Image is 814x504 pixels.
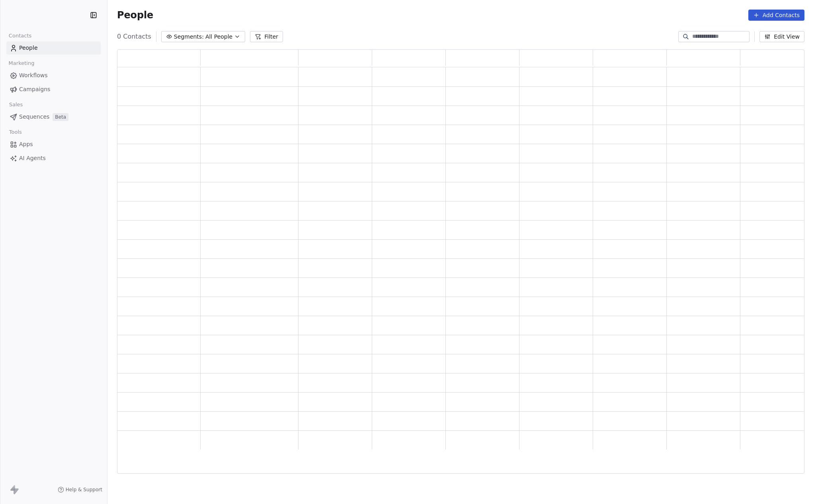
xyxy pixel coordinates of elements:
a: People [6,41,101,55]
span: People [117,9,153,21]
span: Sequences [19,113,49,121]
span: All People [205,33,232,41]
button: Add Contacts [748,10,804,21]
span: Help & Support [66,486,102,493]
span: Campaigns [19,85,50,94]
a: Workflows [6,69,101,82]
span: Segments: [174,33,204,41]
a: Apps [6,138,101,151]
div: grid [117,67,814,474]
a: Campaigns [6,83,101,96]
span: Marketing [5,57,38,69]
span: 0 Contacts [117,32,151,41]
span: Beta [53,113,68,121]
button: Filter [250,31,283,42]
span: Workflows [19,71,48,80]
button: Edit View [759,31,804,42]
a: Help & Support [58,486,102,493]
span: Tools [6,126,25,138]
span: Contacts [5,30,35,42]
span: Apps [19,140,33,148]
a: AI Agents [6,152,101,165]
span: AI Agents [19,154,46,162]
a: SequencesBeta [6,110,101,123]
span: Sales [6,99,26,111]
span: People [19,44,38,52]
